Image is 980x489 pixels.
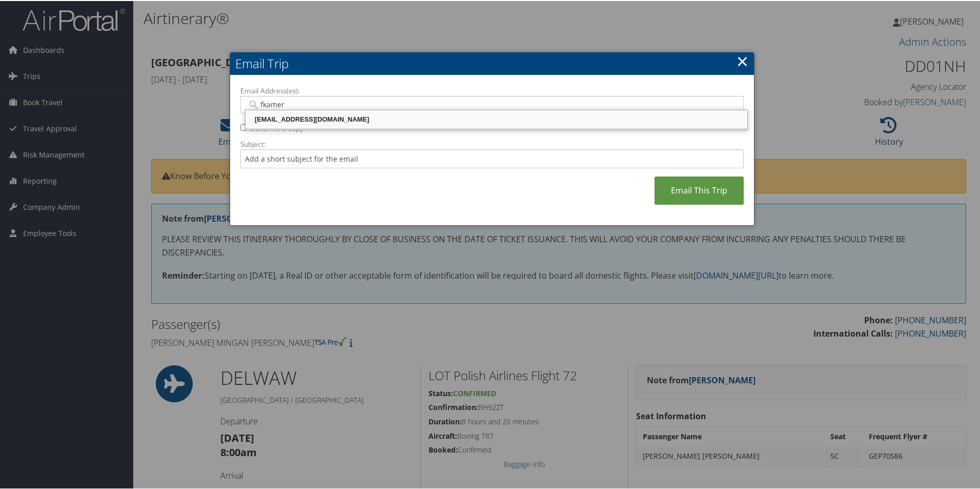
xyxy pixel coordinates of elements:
label: Subject: [240,138,744,148]
input: Email address (Separate multiple email addresses with commas) [247,99,737,109]
a: × [737,50,748,70]
h2: Email Trip [230,51,754,74]
label: Email Address(es): [240,85,744,95]
a: Email This Trip [655,175,744,204]
div: [EMAIL_ADDRESS][DOMAIN_NAME] [247,113,746,124]
input: Add a short subject for the email [240,148,744,167]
